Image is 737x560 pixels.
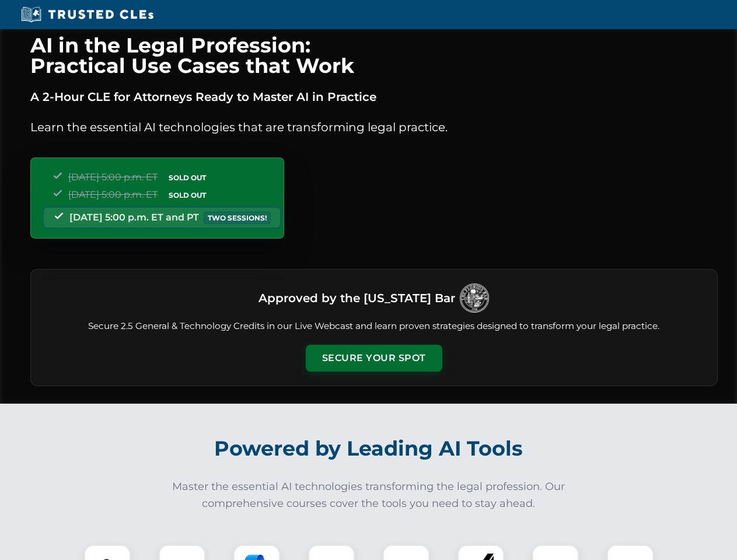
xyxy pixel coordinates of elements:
img: Logo [460,283,489,313]
h3: Approved by the [US_STATE] Bar [259,288,455,309]
span: SOLD OUT [165,189,210,201]
h1: AI in the Legal Profession: Practical Use Cases that Work [30,35,718,76]
span: [DATE] 5:00 p.m. ET [68,189,158,200]
p: Learn the essential AI technologies that are transforming legal practice. [30,118,718,136]
img: Trusted CLEs [18,6,157,23]
button: Secure Your Spot [306,345,442,372]
p: Secure 2.5 General & Technology Credits in our Live Webcast and learn proven strategies designed ... [45,320,703,333]
h2: Powered by Leading AI Tools [46,428,692,469]
p: A 2-Hour CLE for Attorneys Ready to Master AI in Practice [30,87,718,106]
p: Master the essential AI technologies transforming the legal profession. Our comprehensive courses... [165,478,573,512]
span: SOLD OUT [165,171,210,184]
span: [DATE] 5:00 p.m. ET [68,171,158,183]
